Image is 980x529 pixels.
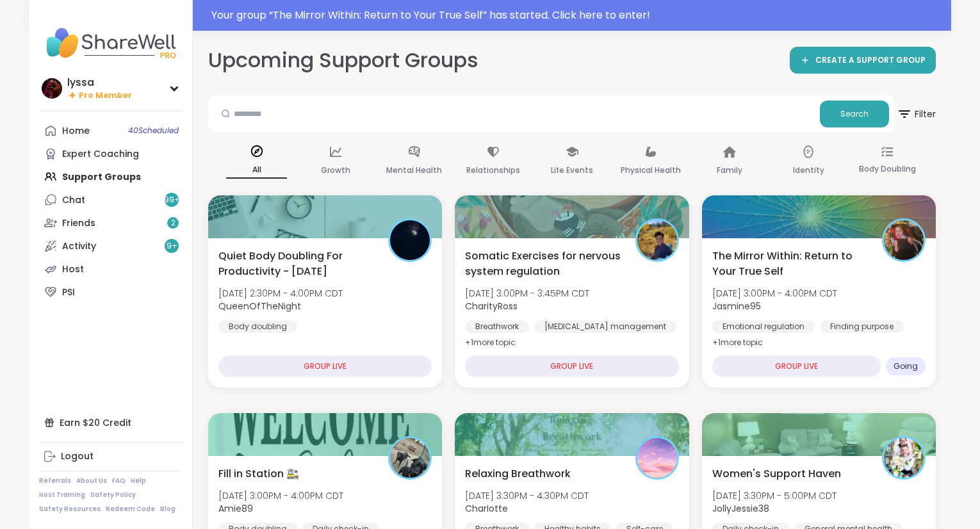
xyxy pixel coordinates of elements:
span: Filter [897,99,936,129]
a: Referrals [39,476,71,485]
div: Finding purpose [820,320,904,333]
a: Friends2 [39,211,182,234]
div: Earn $20 Credit [39,411,182,434]
button: Search [820,101,889,127]
div: Home [62,125,90,138]
a: Blog [160,505,176,514]
span: [DATE] 3:00PM - 3:45PM CDT [465,287,589,300]
a: Chat99+ [39,188,182,211]
span: Somatic Exercises for nervous system regulation [465,248,621,279]
div: Chat [62,194,85,207]
a: Help [131,476,146,485]
img: CharIotte [637,438,677,478]
span: The Mirror Within: Return to Your True Self [712,248,868,279]
div: Activity [62,240,96,253]
a: PSI [39,281,182,304]
img: QueenOfTheNight [390,220,430,260]
a: Logout [39,445,182,468]
div: Emotional regulation [712,320,815,333]
div: Logout [61,450,94,463]
b: Jasmine95 [712,300,761,313]
a: Activity9+ [39,234,182,257]
b: JollyJessie38 [712,502,769,515]
a: FAQ [112,476,126,485]
b: CharIotte [465,502,508,515]
span: 2 [171,218,176,229]
span: [DATE] 3:00PM - 4:00PM CDT [218,489,343,502]
img: Amie89 [390,438,430,478]
img: ShareWell Nav Logo [39,20,182,65]
span: Fill in Station 🚉 [218,466,299,482]
div: [MEDICAL_DATA] management [534,320,676,333]
span: 99 + [164,195,180,206]
div: Breathwork [465,320,529,333]
b: Amie89 [218,502,253,515]
img: Jasmine95 [884,220,924,260]
div: Host [62,263,84,276]
span: Women's Support Haven [712,466,841,482]
span: Quiet Body Doubling For Productivity - [DATE] [218,248,374,279]
p: All [226,162,287,179]
span: Going [894,361,918,371]
span: [DATE] 3:30PM - 5:00PM CDT [712,489,837,502]
a: Host [39,257,182,281]
img: lyssa [42,78,62,99]
p: Physical Health [621,163,681,178]
span: CREATE A SUPPORT GROUP [815,55,926,66]
p: Growth [321,163,350,178]
b: QueenOfTheNight [218,300,301,313]
p: Identity [793,163,824,178]
a: Expert Coaching [39,142,182,165]
div: Friends [62,217,95,230]
a: Safety Resources [39,505,101,514]
p: Mental Health [386,163,442,178]
a: Home40Scheduled [39,119,182,142]
b: CharityRoss [465,300,518,313]
span: Search [840,108,869,120]
a: About Us [76,476,107,485]
a: Redeem Code [106,505,155,514]
div: lyssa [67,76,132,90]
span: [DATE] 3:00PM - 4:00PM CDT [712,287,837,300]
p: Relationships [466,163,520,178]
img: JollyJessie38 [884,438,924,478]
div: Expert Coaching [62,148,139,161]
img: CharityRoss [637,220,677,260]
span: [DATE] 2:30PM - 4:00PM CDT [218,287,343,300]
p: Life Events [551,163,593,178]
span: 9 + [167,241,177,252]
div: PSI [62,286,75,299]
h2: Upcoming Support Groups [208,46,478,75]
a: CREATE A SUPPORT GROUP [790,47,936,74]
div: GROUP LIVE [218,355,432,377]
span: Pro Member [79,90,132,101]
a: Host Training [39,491,85,500]
div: GROUP LIVE [712,355,881,377]
p: Body Doubling [859,161,916,177]
span: 40 Scheduled [128,126,179,136]
span: Relaxing Breathwork [465,466,571,482]
div: GROUP LIVE [465,355,678,377]
a: Safety Policy [90,491,136,500]
button: Filter [897,95,936,133]
p: Family [717,163,742,178]
div: Body doubling [218,320,297,333]
span: [DATE] 3:30PM - 4:30PM CDT [465,489,589,502]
